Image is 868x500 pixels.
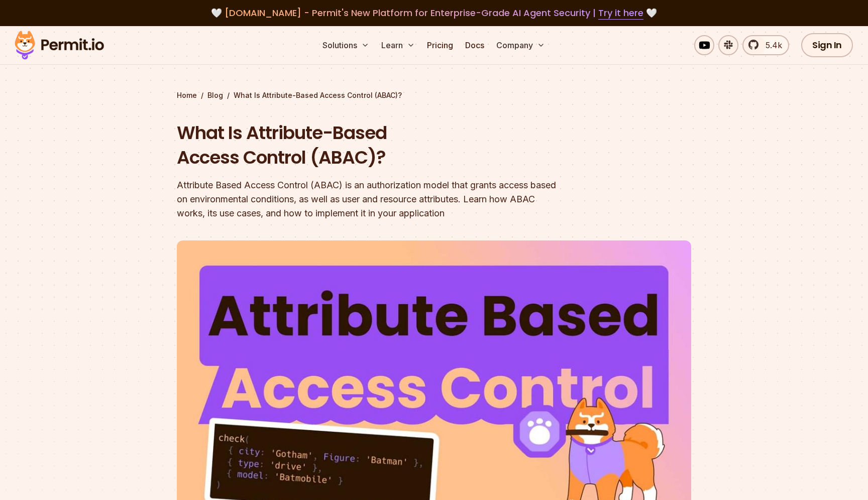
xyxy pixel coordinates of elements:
div: Attribute Based Access Control (ABAC) is an authorization model that grants access based on envir... [177,178,563,220]
a: Sign In [801,33,853,57]
button: Learn [377,35,419,55]
button: Company [492,35,549,55]
a: Docs [461,35,488,55]
img: Permit logo [10,28,108,62]
span: [DOMAIN_NAME] - Permit's New Platform for Enterprise-Grade AI Agent Security | [225,7,643,19]
a: Pricing [423,35,457,55]
a: Blog [207,90,223,100]
div: 🤍 🤍 [24,6,844,20]
span: 5.4k [759,39,782,51]
h1: What Is Attribute-Based Access Control (ABAC)? [177,120,563,170]
a: 5.4k [742,35,789,55]
a: Home [177,90,197,100]
div: / / [177,90,691,100]
a: Try it here [598,7,643,20]
button: Solutions [318,35,373,55]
